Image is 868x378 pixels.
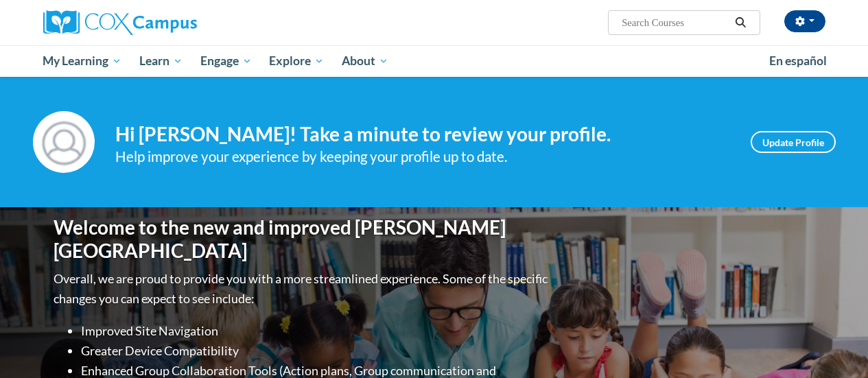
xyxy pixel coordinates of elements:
a: En español [760,47,836,75]
button: Search [730,14,751,31]
span: Engage [200,53,252,69]
div: Help improve your experience by keeping your profile up to date. [115,145,730,168]
li: Greater Device Compatibility [81,341,551,361]
span: About [342,53,388,69]
div: Main menu [33,45,836,77]
li: Improved Site Navigation [81,321,551,341]
a: About [333,45,397,77]
span: Learn [139,53,183,69]
button: Account Settings [784,10,825,32]
p: Overall, we are proud to provide you with a more streamlined experience. Some of the specific cha... [54,269,551,309]
span: My Learning [43,53,121,69]
a: Learn [130,45,191,77]
span: Explore [269,53,324,69]
img: Profile Image [33,111,95,173]
span: En español [769,54,827,68]
a: My Learning [34,45,131,77]
img: Cox Campus [43,10,197,35]
iframe: Button to launch messaging window [813,323,857,367]
input: Search Courses [620,14,730,31]
a: Update Profile [751,131,836,153]
h4: Hi [PERSON_NAME]! Take a minute to review your profile. [115,123,730,146]
h1: Welcome to the new and improved [PERSON_NAME][GEOGRAPHIC_DATA] [54,216,551,262]
a: Cox Campus [43,10,290,35]
a: Explore [260,45,333,77]
a: Engage [191,45,261,77]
